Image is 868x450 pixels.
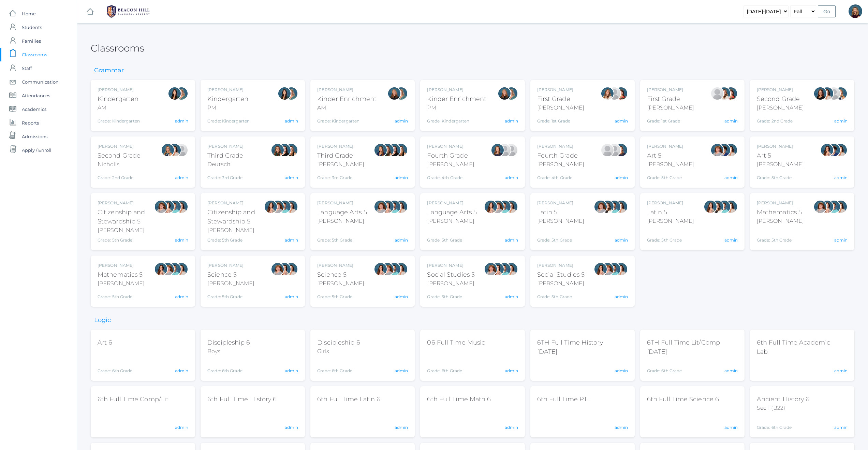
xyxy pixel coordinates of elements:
div: [PERSON_NAME] [647,87,694,93]
span: Staff [22,61,32,75]
a: admin [724,175,738,180]
span: Academics [22,102,46,116]
div: Sarah Bence [813,200,827,214]
a: admin [724,425,738,430]
div: 06 Full Time Music [427,338,485,347]
a: admin [834,237,848,243]
span: Attendances [22,89,50,102]
div: Grade: 5th Grade [98,237,154,243]
div: Discipleship 6 [207,338,250,347]
div: [PERSON_NAME] [647,160,694,169]
div: Heather Porter [607,143,621,157]
div: [PERSON_NAME] [537,217,584,225]
div: Courtney Nicholls [834,87,848,100]
div: Fourth Grade [537,151,584,160]
div: Grade: 6th Grade [647,359,731,374]
div: Science 5 [317,270,364,279]
div: Cari Burke [394,262,408,276]
div: [PERSON_NAME] [647,143,694,149]
a: admin [724,368,738,373]
div: 6TH Full Time History [DATE] [537,338,621,357]
div: Grade: 5th Grade [317,228,367,243]
a: admin [834,368,848,373]
div: Sarah Bence [484,262,498,276]
div: Language Arts 5 [427,208,477,217]
div: Latin 5 [537,208,584,217]
div: AM [98,104,140,112]
div: Grade: 6th Grade [427,350,485,374]
div: Sarah Bence [271,200,284,214]
div: 6th Full Time Comp/Lit [98,395,168,404]
div: [PERSON_NAME] [537,104,584,112]
img: 1_BHCALogos-05.png [103,3,154,20]
div: [PERSON_NAME] [98,262,145,268]
a: admin [724,118,738,124]
div: [PERSON_NAME] [757,160,804,169]
div: Citizenship and Stewardship 5 [98,208,154,226]
div: 6th Full Time Math 6 [427,395,491,404]
div: Cari Burke [614,262,628,276]
a: admin [395,294,408,299]
div: Art 6 [98,338,133,347]
div: Kindergarten [207,95,250,104]
div: Sarah Bence [710,143,724,157]
div: Grade: 6th Grade [317,358,360,374]
div: Ellie Bradley [491,143,504,157]
div: Cari Burke [175,262,188,276]
div: [PERSON_NAME] [207,200,264,206]
div: Latin 5 [647,208,694,217]
div: Grade: 1st Grade [647,115,694,124]
div: [PERSON_NAME] [537,87,584,93]
div: Grade: 5th Grade [757,228,804,243]
div: Language Arts 5 [317,208,367,217]
div: Fourth Grade [427,151,474,160]
a: admin [285,175,298,180]
div: [PERSON_NAME] [98,143,141,149]
div: Sarah Bence [594,200,607,214]
div: Mathematics 5 [757,208,804,217]
a: admin [505,175,518,180]
div: Courtney Nicholls [161,143,175,157]
div: Grade: 5th Grade [537,290,585,300]
div: First Grade [537,95,584,104]
div: 6th Full Time Academic Lab [757,338,841,357]
div: Kindergarten [98,95,140,104]
div: Rebecca Salazar [704,200,717,214]
a: admin [505,294,518,299]
div: Sarah Bence [601,262,614,276]
div: [PERSON_NAME] [537,200,584,206]
div: Grade: 5th Grade [757,171,804,181]
div: Heather Wallock [724,87,738,100]
div: Teresa Deutsch [710,200,724,214]
a: admin [615,175,628,180]
a: admin [175,237,188,243]
div: Katie Watters [387,143,401,157]
div: Grade: 6th Grade [757,415,810,431]
div: Grade: 3rd Grade [207,171,244,181]
h3: Logic [91,317,114,324]
div: Science 5 [207,270,254,279]
div: [PERSON_NAME] [317,87,377,93]
span: Home [22,7,36,20]
div: [PERSON_NAME] [757,217,804,225]
div: [PERSON_NAME] [317,279,364,288]
div: [PERSON_NAME] [427,160,474,169]
h3: Grammar [91,67,127,74]
div: Grade: 1st Grade [537,115,584,124]
div: Grade: Kindergarten [98,115,140,124]
h2: Classrooms [91,43,144,54]
a: admin [505,237,518,243]
div: Sarah Bence [374,200,387,214]
div: Rebecca Salazar [161,200,175,214]
div: [PERSON_NAME] [647,200,694,206]
div: Grade: 5th Grade [647,171,694,181]
a: admin [395,237,408,243]
div: [PERSON_NAME] [207,87,250,93]
div: Cari Burke [394,200,408,214]
div: [PERSON_NAME] [647,104,694,112]
div: Jaimie Watson [710,87,724,100]
div: Cari Burke [724,143,738,157]
div: [PERSON_NAME] [427,279,475,288]
div: Grade: 6th Grade [207,358,250,374]
div: Social Studies 5 [537,270,585,279]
